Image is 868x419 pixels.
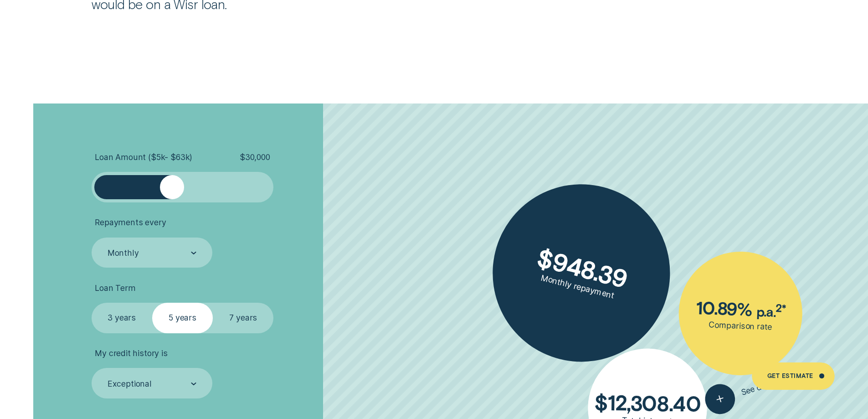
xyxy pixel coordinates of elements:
[213,303,273,333] label: 7 years
[152,303,213,333] label: 5 years
[92,303,152,333] label: 3 years
[95,152,192,162] span: Loan Amount ( $5k - $63k )
[95,348,167,358] span: My credit history is
[108,248,139,258] div: Monthly
[701,367,784,418] button: See details
[240,152,270,162] span: $ 30,000
[95,283,135,293] span: Loan Term
[108,379,152,389] div: Exceptional
[95,217,166,228] span: Repayments every
[752,362,834,390] a: Get Estimate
